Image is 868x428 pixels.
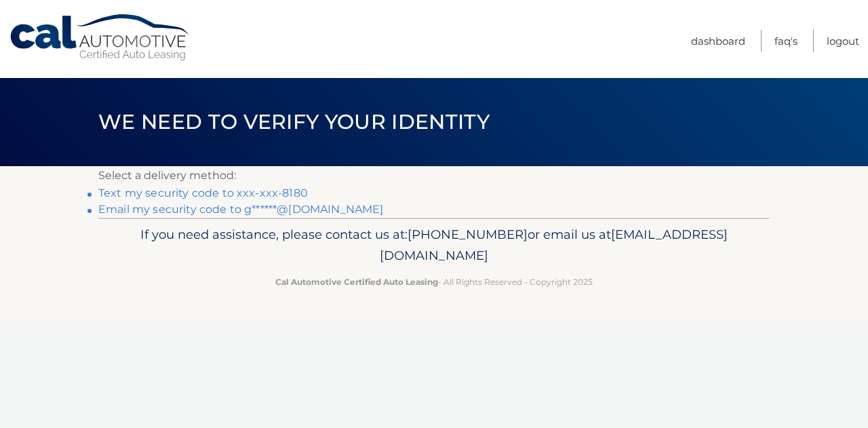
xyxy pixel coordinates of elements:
[107,224,761,267] p: If you need assistance, please contact us at: or email us at
[98,187,308,199] a: Text my security code to xxx-xxx-8180
[98,203,384,216] a: Email my security code to g******@[DOMAIN_NAME]
[827,30,859,52] a: Logout
[774,30,797,52] a: FAQ's
[408,227,528,242] span: [PHONE_NUMBER]
[98,166,770,185] p: Select a delivery method:
[275,277,438,287] strong: Cal Automotive Certified Auto Leasing
[107,275,761,289] p: - All Rights Reserved - Copyright 2025
[9,14,192,62] a: Cal Automotive
[691,30,745,52] a: Dashboard
[98,109,490,134] span: We need to verify your identity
